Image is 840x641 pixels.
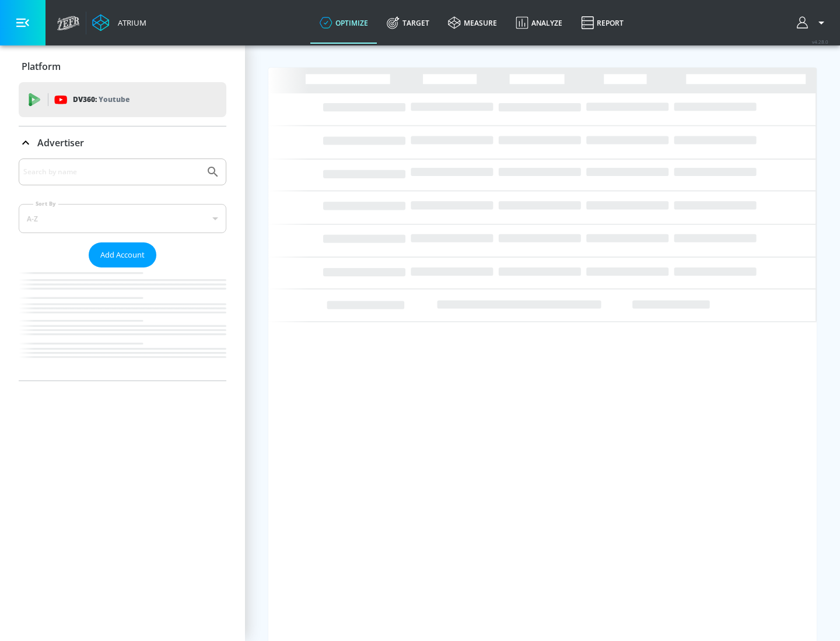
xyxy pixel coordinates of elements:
a: Atrium [92,14,146,31]
div: Advertiser [19,159,226,381]
div: A-Z [19,204,226,233]
p: Advertiser [37,136,84,149]
a: Analyze [506,2,572,44]
a: Report [572,2,633,44]
div: Atrium [113,17,146,28]
label: Sort By [33,200,58,207]
span: Add Account [100,248,145,262]
a: Target [377,2,439,44]
button: Add Account [89,242,156,267]
p: Youtube [99,93,129,105]
div: DV360: Youtube [19,82,226,117]
a: optimize [310,2,377,44]
nav: list of Advertiser [19,267,226,381]
p: DV360: [73,93,129,106]
p: Platform [22,60,61,73]
div: Advertiser [19,126,226,159]
div: Platform [19,50,226,83]
input: Search by name [23,164,200,179]
span: v 4.28.0 [812,38,828,45]
a: measure [439,2,506,44]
